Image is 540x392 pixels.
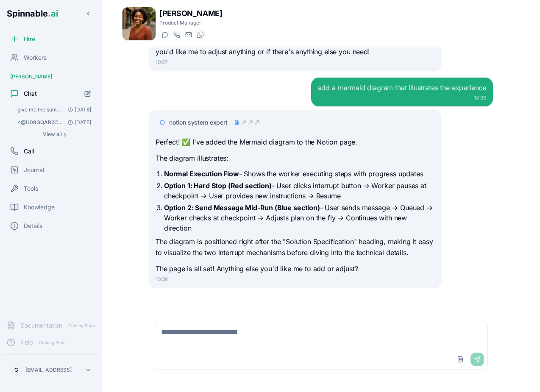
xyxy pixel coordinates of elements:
[183,30,193,40] button: Send email to taylor.mitchell@getspinnable.ai
[7,361,95,378] button: G[EMAIL_ADDRESS]
[156,236,434,258] p: The diagram is positioned right after the "Solution Specification" heading, making it easy to vis...
[17,106,64,113] span: give me the summary of the usage per external user for the last 7 days: You're absolutely right! ...
[318,83,487,93] div: add a mermaid diagram that illustrates the experience
[24,147,34,156] span: Call
[24,53,47,62] span: Workers
[24,35,35,43] span: Hire
[159,30,170,40] button: Start a chat with Taylor Mitchell
[234,120,239,125] div: content - continued
[156,264,434,275] p: The page is all set! Anything else you'd like me to add or adjust?
[164,169,434,179] li: - Shows the worker executing steps with progress updates
[25,367,72,373] p: [EMAIL_ADDRESS]
[20,338,33,347] span: Help
[24,222,42,230] span: Details
[318,95,487,101] div: 10:36
[7,8,58,19] span: Spinnable
[171,30,181,40] button: Start a call with Taylor Mitchell
[164,170,239,178] strong: Normal Execution Flow
[3,70,98,83] div: [PERSON_NAME]
[66,322,97,330] span: Coming Soon
[255,120,260,125] div: tool_call - completed
[14,117,95,128] button: Open conversation: <@U09GQAR2C0Y> tell him that I approved it
[14,104,95,116] button: Open conversation: give me the summary of the usage per external user for the last 7 days
[159,19,222,26] p: Product Manager
[122,7,156,40] img: Taylor Mitchell
[64,131,66,138] span: ›
[24,203,55,211] span: Knowledge
[36,339,68,347] span: Coming Soon
[43,131,62,138] span: View all
[164,181,272,190] strong: Option 1: Hard Stop (Red section)
[48,8,58,19] span: .ai
[156,137,434,148] p: Perfect! ✅ I've added the Mermaid diagram to the Notion page.
[64,106,91,113] span: [DATE]
[17,119,64,126] span: <@U09GQAR2C0Y> tell him that I approved it: I need to get more context about this conversation to...
[197,31,204,38] img: WhatsApp
[24,184,38,193] span: Tools
[156,276,434,283] div: 10:36
[195,30,205,40] button: WhatsApp
[14,367,18,373] span: G
[64,119,91,126] span: [DATE]
[164,203,434,233] li: - User sends message → Queued → Worker checks at checkpoint → Adjusts plan on the fly → Continues...
[14,129,95,139] button: Show all conversations
[20,321,62,330] span: Documentation
[24,166,44,174] span: Journal
[169,118,228,127] span: notion system expert
[164,181,434,201] li: - User clicks interrupt button → Worker pauses at checkpoint → User provides new instructions → R...
[156,153,434,164] p: The diagram illustrates:
[159,8,222,19] h1: [PERSON_NAME]
[156,59,434,66] div: 10:27
[24,89,37,98] span: Chat
[248,120,253,125] div: tool_call - completed
[241,120,246,125] div: tool_call - completed
[164,203,320,212] strong: Option 2: Send Message Mid-Run (Blue section)
[81,86,95,101] button: Start new chat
